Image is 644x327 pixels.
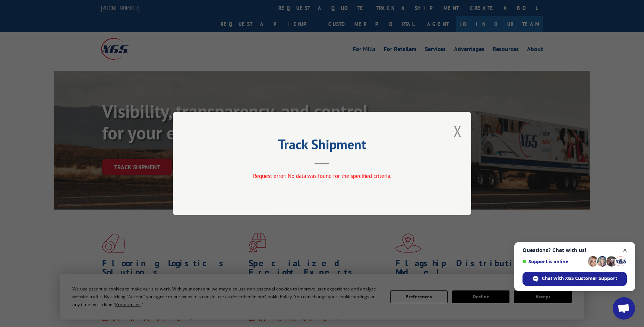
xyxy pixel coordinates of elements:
[542,275,617,282] span: Chat with XGS Customer Support
[210,139,434,153] h2: Track Shipment
[253,172,391,179] span: Request error: No data was found for the specified criteria.
[523,247,627,253] span: Questions? Chat with us!
[613,297,635,320] a: Open chat
[523,272,627,286] span: Chat with XGS Customer Support
[454,121,462,141] button: Close modal
[523,259,585,264] span: Support is online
